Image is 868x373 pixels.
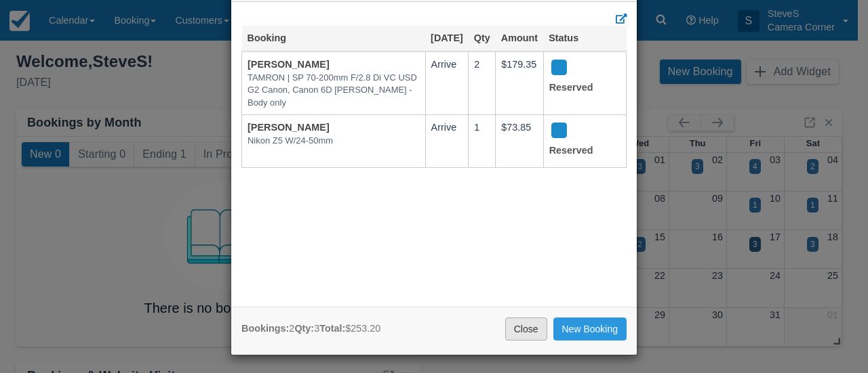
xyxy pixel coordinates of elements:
div: Reserved [549,58,609,99]
strong: Total: [319,323,345,334]
a: Status [549,32,578,43]
a: Close [505,317,547,341]
a: Amount [501,32,538,43]
em: TAMRON | SP 70-200mm F/2.8 Di VC USD G2 Canon, Canon 6D [PERSON_NAME] - Body only [248,72,420,110]
em: Nikon Z5 W/24-50mm [248,135,420,148]
td: 1 [469,115,496,168]
strong: Qty: [294,323,314,334]
strong: Bookings: [241,323,289,334]
a: [PERSON_NAME] [248,59,330,70]
a: Qty [474,32,490,43]
td: $179.35 [496,51,543,115]
td: $73.85 [496,115,543,168]
a: New Booking [553,317,627,341]
div: 2 3 $253.20 [241,322,380,336]
div: Reserved [549,120,609,162]
td: 2 [469,51,496,115]
a: [DATE] [431,32,463,43]
td: Arrive [425,51,469,115]
a: [PERSON_NAME] [248,122,330,133]
a: Booking [248,32,287,43]
td: Arrive [425,115,469,168]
